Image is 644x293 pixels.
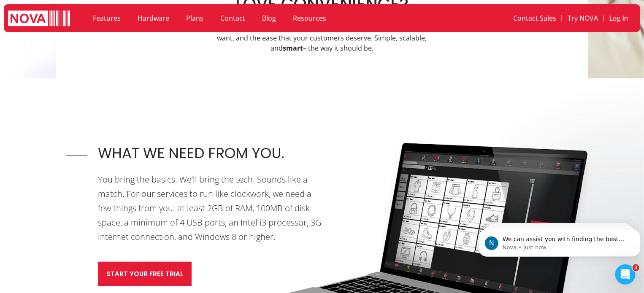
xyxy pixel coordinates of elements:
nav: Menu [84,8,443,28]
a: Features [84,8,129,28]
a: Contact [212,8,254,28]
img: logo white [8,11,70,28]
strong: smart [283,43,303,53]
a: Resources [284,8,335,28]
a: Try NOVA [562,8,603,28]
a: Contact Sales [508,8,562,28]
p: Simply put, we exist to bring you the solutions you need, the flexibility you want, and the ease ... [200,23,444,53]
a: Plans [178,8,212,28]
a: Log In [604,8,634,28]
a: Hardware [129,8,178,28]
span: Start your free trial [106,270,183,278]
a: Blog [254,8,284,28]
p: You bring the basics. We’ll bring the tech. Sounds like a match. For our services to run like clo... [98,172,322,244]
iframe: Intercom notifications message [475,211,644,270]
span: 3 [633,264,639,271]
iframe: Intercom live chat [615,264,636,285]
nav: Menu [452,8,634,28]
h2: WHAT WE NEED FROM YOU. [98,142,322,164]
a: Start your free trial [98,262,192,286]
